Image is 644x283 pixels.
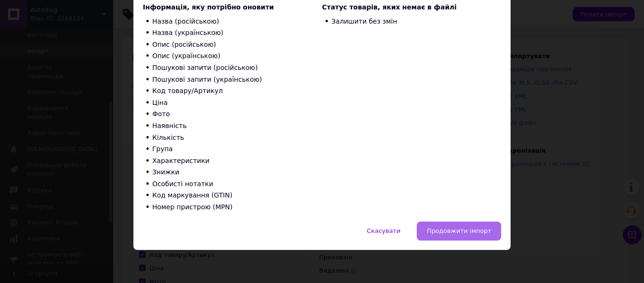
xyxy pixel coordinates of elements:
li: Назва (російською) [143,16,322,27]
li: Код маркування (GTIN) [143,190,322,202]
li: Ціна [143,97,322,109]
span: Інформація, яку потрібно оновити [143,3,274,11]
li: Пошукові запити (російською) [143,62,322,74]
li: Характеристики [143,155,322,167]
li: Назва (українською) [143,27,322,39]
li: Опис (російською) [143,39,322,51]
li: Код товару/Артикул [143,86,322,97]
li: Кількість [143,132,322,144]
li: Залишити без змін [322,16,501,27]
li: Група [143,144,322,155]
li: Пошукові запити (українською) [143,74,322,86]
li: Номер пристрою (MPN) [143,202,322,214]
button: Продовжити імпорт [417,222,501,240]
li: Особисті нотатки [143,178,322,190]
span: Скасувати [367,227,400,234]
button: Скасувати [357,222,410,240]
li: Опис (українською) [143,51,322,62]
span: Продовжити імпорт [427,227,491,234]
span: Статус товарів, яких немає в файлі [322,3,457,11]
li: Знижки [143,167,322,179]
li: Наявність [143,120,322,132]
li: Фото [143,109,322,120]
